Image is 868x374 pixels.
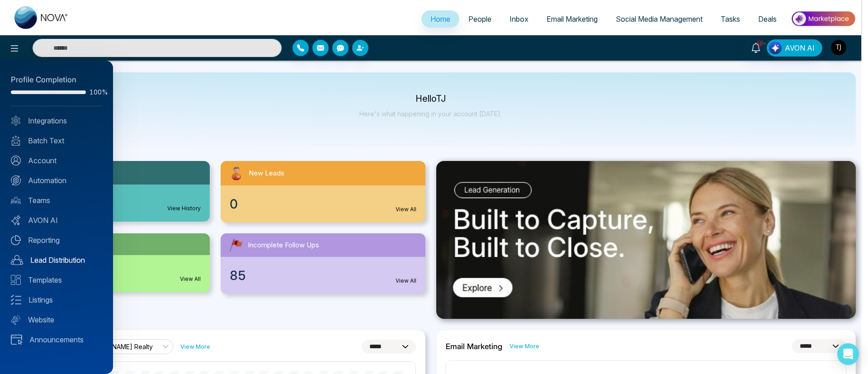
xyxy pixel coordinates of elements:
[11,275,102,285] a: Templates
[11,314,102,325] a: Website
[11,74,102,86] div: Profile Completion
[11,195,21,205] img: team.svg
[90,89,102,95] span: 100%
[11,275,21,285] img: Templates.svg
[11,156,21,166] img: Account.svg
[11,215,102,226] a: AVON AI
[11,135,102,146] a: Batch Text
[11,295,21,305] img: Listings.svg
[11,334,102,345] a: Announcements
[11,155,102,166] a: Account
[837,343,859,365] div: Open Intercom Messenger
[11,115,102,126] a: Integrations
[11,175,21,185] img: Automation.svg
[11,235,21,245] img: Reporting.svg
[11,255,23,265] img: Lead-dist.svg
[11,315,21,325] img: Website.svg
[11,215,21,225] img: Avon-AI.svg
[11,175,102,186] a: Automation
[11,195,102,206] a: Teams
[11,136,21,146] img: batch_text_white.png
[11,335,22,345] img: announcements.svg
[11,116,21,126] img: Integrated.svg
[11,255,102,265] a: Lead Distribution
[11,294,102,305] a: Listings
[11,235,102,246] a: Reporting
